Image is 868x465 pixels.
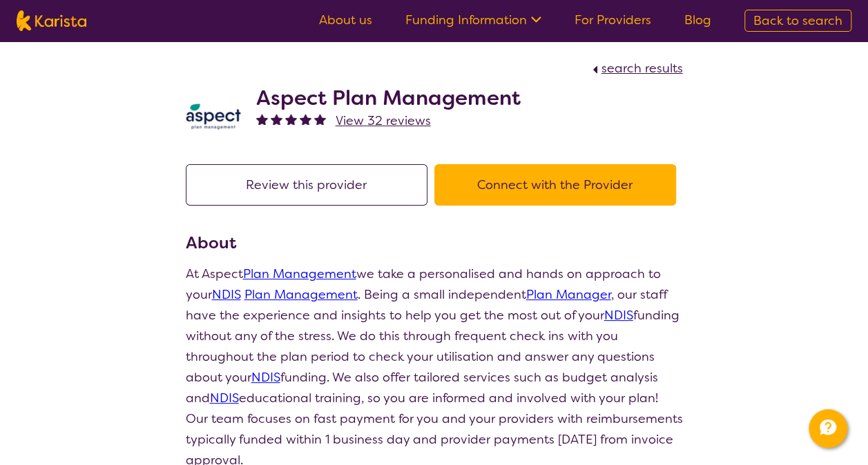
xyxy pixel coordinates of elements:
a: NDIS [210,390,239,406]
a: Plan Manager [526,286,611,303]
a: NDIS [212,286,241,303]
a: Plan Management [244,286,358,303]
span: search results [601,60,683,77]
a: search results [589,60,683,77]
a: NDIS [251,369,280,386]
img: fullstar [314,113,326,125]
span: View 32 reviews [336,112,431,129]
h3: About [186,230,683,255]
button: Channel Menu [809,409,847,448]
button: Review this provider [186,164,427,206]
a: Funding Information [405,12,541,28]
a: NDIS [604,307,633,324]
a: View 32 reviews [336,110,431,131]
a: Blog [684,12,711,28]
img: fullstar [285,113,297,125]
img: lkb8hqptqmnl8bp1urdw.png [186,89,241,144]
button: Connect with the Provider [434,164,676,206]
p: At Aspect we take a personalised and hands on approach to your . Being a small independent , our ... [186,264,683,408]
h2: Aspect Plan Management [256,86,521,110]
a: Connect with the Provider [434,177,683,193]
img: fullstar [271,113,282,125]
img: fullstar [300,113,311,125]
a: For Providers [575,12,651,28]
img: fullstar [256,113,268,125]
a: Plan Management [243,266,356,282]
a: About us [319,12,372,28]
span: Back to search [753,12,842,29]
img: Karista logo [17,10,86,31]
a: Review this provider [186,177,434,193]
a: Back to search [744,10,851,32]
